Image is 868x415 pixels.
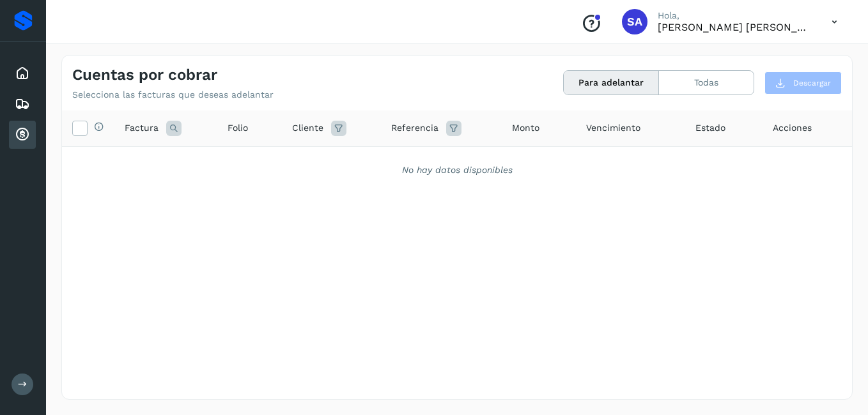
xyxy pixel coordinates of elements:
[125,121,159,135] span: Factura
[658,10,811,21] p: Hola,
[9,121,36,149] div: Cuentas por cobrar
[72,89,274,100] p: Selecciona las facturas que deseas adelantar
[79,163,835,177] div: No hay datos disponibles
[9,59,36,87] div: Inicio
[793,77,831,89] span: Descargar
[292,121,323,135] span: Cliente
[658,21,811,33] p: Saul Armando Palacios Martinez
[773,121,812,135] span: Acciones
[9,90,36,118] div: Embarques
[564,71,659,94] button: Para adelantar
[659,71,754,94] button: Todas
[764,72,842,94] button: Descargar
[72,66,217,84] h4: Cuentas por cobrar
[391,121,438,135] span: Referencia
[695,121,725,135] span: Estado
[586,121,640,135] span: Vencimiento
[512,121,539,135] span: Monto
[228,121,248,135] span: Folio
